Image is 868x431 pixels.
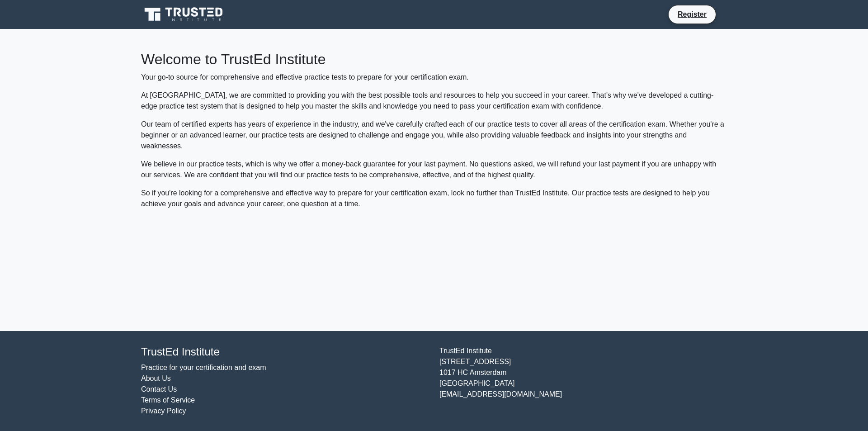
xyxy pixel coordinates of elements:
[141,385,177,393] a: Contact Us
[141,51,727,68] h2: Welcome to TrustEd Institute
[141,396,195,404] a: Terms of Service
[141,346,429,359] h4: TrustEd Institute
[141,90,727,112] p: At [GEOGRAPHIC_DATA], we are committed to providing you with the best possible tools and resource...
[141,119,727,152] p: Our team of certified experts has years of experience in the industry, and we've carefully crafte...
[141,72,727,83] p: Your go-to source for comprehensive and effective practice tests to prepare for your certificatio...
[141,407,186,415] a: Privacy Policy
[141,188,727,209] p: So if you're looking for a comprehensive and effective way to prepare for your certification exam...
[141,364,266,371] a: Practice for your certification and exam
[434,346,732,417] div: TrustEd Institute [STREET_ADDRESS] 1017 HC Amsterdam [GEOGRAPHIC_DATA] [EMAIL_ADDRESS][DOMAIN_NAME]
[672,9,712,20] a: Register
[141,374,171,382] a: About Us
[141,159,727,180] p: We believe in our practice tests, which is why we offer a money-back guarantee for your last paym...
